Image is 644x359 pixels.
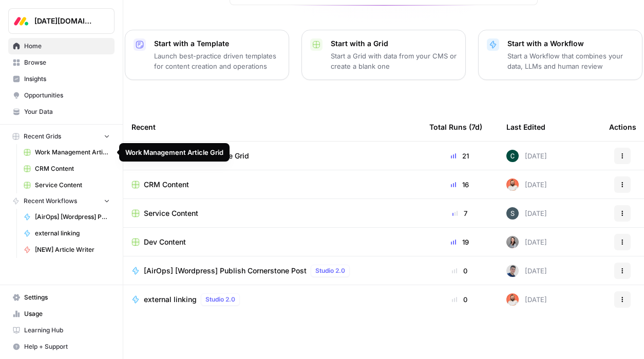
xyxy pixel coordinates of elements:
[24,58,110,67] span: Browse
[144,237,186,247] span: Dev Content
[8,8,115,34] button: Workspace: Monday.com
[315,266,345,275] span: Studio 2.0
[506,113,545,141] div: Last Edited
[507,51,634,71] p: Start a Workflow that combines your data, LLMs and human review
[154,38,280,49] p: Start with a Template
[506,150,519,162] img: vwv6frqzyjkvcnqomnnxlvzyyij2
[131,293,413,306] a: external linkingStudio 2.0
[506,293,519,306] img: ui9db3zf480wl5f9in06l3n7q51r
[131,208,413,218] a: Service Content
[8,322,115,338] a: Learning Hub
[24,309,110,318] span: Usage
[301,30,466,80] button: Start with a GridStart a Grid with data from your CMS or create a blank one
[24,107,110,116] span: Your Data
[8,71,115,87] a: Insights
[8,129,115,144] button: Recent Grids
[154,51,280,71] p: Launch best-practice driven templates for content creation and operations
[8,289,115,306] a: Settings
[8,104,115,120] a: Your Data
[506,236,519,248] img: 0wmu78au1lfo96q8ngo6yaddb54d
[24,342,110,351] span: Help + Support
[429,266,490,276] div: 0
[24,42,110,51] span: Home
[8,306,115,322] a: Usage
[205,295,235,304] span: Studio 2.0
[19,144,115,161] a: Work Management Article Grid
[144,180,189,190] span: CRM Content
[24,196,77,206] span: Recent Workflows
[506,150,547,162] div: [DATE]
[12,12,30,30] img: Monday.com Logo
[35,181,110,190] span: Service Content
[8,193,115,209] button: Recent Workflows
[331,38,457,49] p: Start with a Grid
[8,338,115,355] button: Help + Support
[125,30,289,80] button: Start with a TemplateLaunch best-practice driven templates for content creation and operations
[8,87,115,104] a: Opportunities
[24,91,110,100] span: Opportunities
[131,265,413,277] a: [AirOps] [Wordpress] Publish Cornerstone PostStudio 2.0
[35,212,110,222] span: [AirOps] [Wordpress] Publish Cornerstone Post
[506,178,519,191] img: ui9db3zf480wl5f9in06l3n7q51r
[19,161,115,177] a: CRM Content
[34,16,97,26] span: [DATE][DOMAIN_NAME]
[24,293,110,302] span: Settings
[19,209,115,225] a: [AirOps] [Wordpress] Publish Cornerstone Post
[24,326,110,335] span: Learning Hub
[144,208,198,218] span: Service Content
[131,237,413,247] a: Dev Content
[506,207,547,220] div: [DATE]
[478,30,642,80] button: Start with a WorkflowStart a Workflow that combines your data, LLMs and human review
[144,294,197,305] span: external linking
[506,265,519,277] img: oskm0cmuhabjb8ex6014qupaj5sj
[125,147,223,157] div: Work Management Article Grid
[19,177,115,193] a: Service Content
[131,180,413,190] a: CRM Content
[8,54,115,71] a: Browse
[131,113,413,141] div: Recent
[24,74,110,84] span: Insights
[506,265,547,277] div: [DATE]
[144,266,307,276] span: [AirOps] [Wordpress] Publish Cornerstone Post
[429,237,490,247] div: 19
[35,245,110,254] span: [NEW] Article Writer
[429,113,482,141] div: Total Runs (7d)
[506,207,519,220] img: ygk961fcslvh5xk8o91lvmgczoho
[506,236,547,248] div: [DATE]
[429,180,490,190] div: 16
[35,229,110,238] span: external linking
[506,178,547,191] div: [DATE]
[19,242,115,258] a: [NEW] Article Writer
[24,132,61,141] span: Recent Grids
[429,294,490,305] div: 0
[429,151,490,161] div: 21
[19,225,115,242] a: external linking
[8,38,115,54] a: Home
[429,208,490,218] div: 7
[506,293,547,306] div: [DATE]
[35,164,110,173] span: CRM Content
[331,51,457,71] p: Start a Grid with data from your CMS or create a blank one
[507,38,634,49] p: Start with a Workflow
[131,151,413,161] a: Work Management Article Grid
[35,148,110,157] span: Work Management Article Grid
[609,113,636,141] div: Actions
